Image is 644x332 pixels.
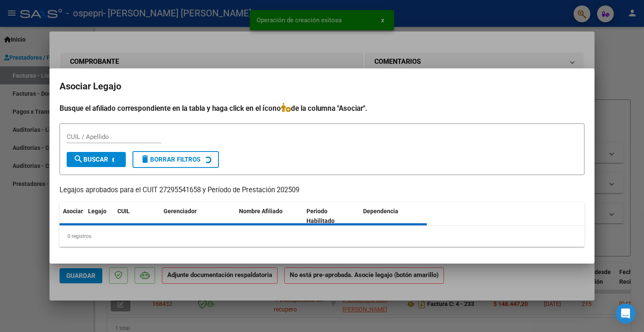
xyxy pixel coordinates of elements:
[303,202,360,230] datatable-header-cell: Periodo Habilitado
[615,303,636,324] div: Open Intercom Messenger
[132,151,219,168] button: Borrar Filtros
[363,208,398,214] span: Dependencia
[73,156,108,163] span: Buscar
[236,202,303,230] datatable-header-cell: Nombre Afiliado
[114,202,160,230] datatable-header-cell: CUIL
[85,202,114,230] datatable-header-cell: Legajo
[140,156,200,163] span: Borrar Filtros
[60,226,584,247] div: 0 registros
[60,185,584,196] p: Legajos aprobados para el CUIT 27295541658 y Período de Prestación 202509
[160,202,236,230] datatable-header-cell: Gerenciador
[73,154,83,164] mat-icon: search
[60,103,584,114] h4: Busque el afiliado correspondiente en la tabla y haga click en el ícono de la columna "Asociar".
[60,202,85,230] datatable-header-cell: Asociar
[88,208,106,214] span: Legajo
[306,208,335,224] span: Periodo Habilitado
[360,202,427,230] datatable-header-cell: Dependencia
[63,208,83,214] span: Asociar
[117,208,130,214] span: CUIL
[60,78,584,94] h2: Asociar Legajo
[67,152,126,167] button: Buscar
[239,208,283,214] span: Nombre Afiliado
[164,208,197,214] span: Gerenciador
[140,154,150,164] mat-icon: delete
